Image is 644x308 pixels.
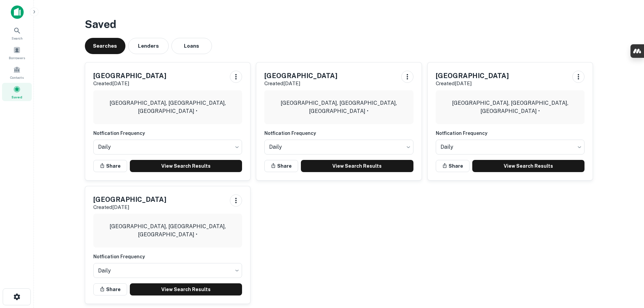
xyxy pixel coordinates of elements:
a: Search [2,24,32,42]
button: Share [93,160,127,172]
button: Lenders [128,38,169,54]
span: Saved [11,94,22,100]
a: View Search Results [130,283,242,295]
p: Created [DATE] [264,79,337,88]
a: View Search Results [130,160,242,172]
p: [GEOGRAPHIC_DATA], [GEOGRAPHIC_DATA], [GEOGRAPHIC_DATA] • [99,99,237,115]
iframe: Chat Widget [610,254,644,286]
span: Search [11,35,23,41]
h5: [GEOGRAPHIC_DATA] [93,194,166,205]
button: Searches [85,38,125,54]
button: Share [436,160,470,172]
p: Created [DATE] [436,79,509,88]
h5: [GEOGRAPHIC_DATA] [264,71,337,81]
button: Share [93,283,127,295]
h6: Notfication Frequency [93,129,242,137]
p: [GEOGRAPHIC_DATA], [GEOGRAPHIC_DATA], [GEOGRAPHIC_DATA] • [270,99,408,115]
h5: [GEOGRAPHIC_DATA] [93,71,166,81]
a: Borrowers [2,44,32,62]
span: Borrowers [9,55,25,61]
img: capitalize-icon.png [11,5,24,19]
p: Created [DATE] [93,203,166,211]
button: Share [264,160,298,172]
p: [GEOGRAPHIC_DATA], [GEOGRAPHIC_DATA], [GEOGRAPHIC_DATA] • [441,99,579,115]
h5: [GEOGRAPHIC_DATA] [436,71,509,81]
h6: Notfication Frequency [93,253,242,260]
button: Loans [171,38,212,54]
div: Without label [436,138,585,157]
div: Without label [264,138,413,157]
h3: Saved [85,16,593,32]
h6: Notfication Frequency [436,129,585,137]
p: [GEOGRAPHIC_DATA], [GEOGRAPHIC_DATA], [GEOGRAPHIC_DATA] • [99,222,237,239]
h6: Notfication Frequency [264,129,413,137]
a: View Search Results [472,160,585,172]
a: View Search Results [301,160,413,172]
p: Created [DATE] [93,79,166,88]
a: Contacts [2,63,32,81]
a: Saved [2,83,32,101]
span: Contacts [10,75,24,80]
div: Without label [93,138,242,157]
div: Without label [93,261,242,280]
